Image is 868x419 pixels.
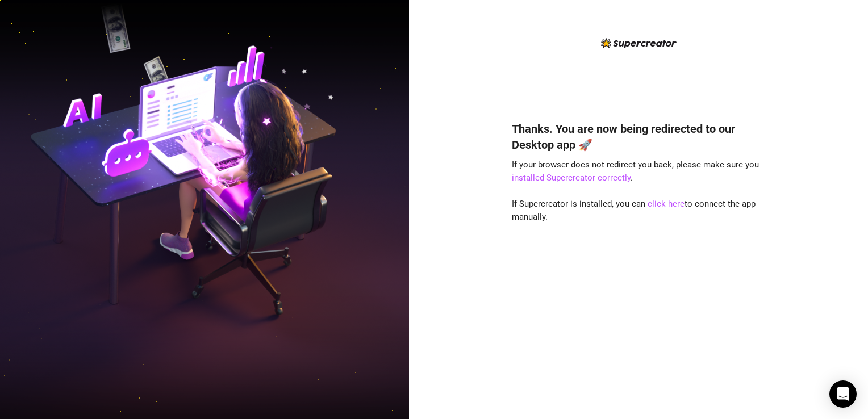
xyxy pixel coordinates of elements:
[512,199,756,223] span: If Supercreator is installed, you can to connect the app manually.
[512,121,765,153] h4: Thanks. You are now being redirected to our Desktop app 🚀
[648,199,685,209] a: click here
[512,173,631,183] a: installed Supercreator correctly
[601,38,677,48] img: logo-BBDzfeDw.svg
[512,160,759,183] span: If your browser does not redirect you back, please make sure you .
[829,380,857,408] div: Open Intercom Messenger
